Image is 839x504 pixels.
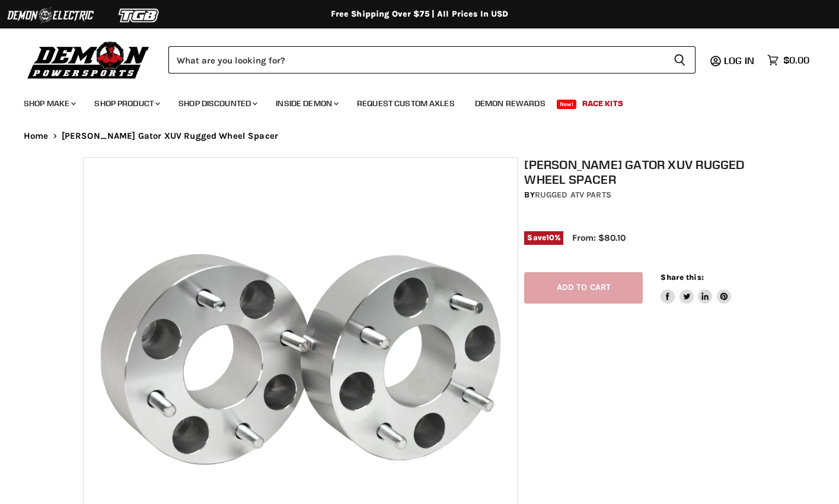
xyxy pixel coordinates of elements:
span: $0.00 [783,55,809,66]
input: Search [168,46,664,74]
span: Log in [724,55,754,66]
span: Save % [524,231,563,244]
a: Home [24,131,49,141]
img: TGB Logo 2 [95,4,184,27]
a: $0.00 [761,52,815,69]
img: Demon Electric Logo 2 [6,4,95,27]
a: Shop Product [85,91,167,116]
a: Shop Make [15,91,83,116]
a: Rugged ATV Parts [535,190,611,200]
form: Product [168,46,696,74]
img: Demon Powersports [24,39,154,81]
div: by [524,189,762,202]
a: Shop Discounted [170,91,264,116]
a: Log in [719,55,761,66]
span: [PERSON_NAME] Gator XUV Rugged Wheel Spacer [62,131,278,141]
span: 10 [546,233,554,242]
a: Request Custom Axles [348,91,464,116]
span: From: $80.10 [572,232,626,243]
span: New! [557,100,577,109]
a: Race Kits [573,91,632,116]
ul: Main menu [15,87,806,116]
button: Search [664,46,696,74]
a: Inside Demon [267,91,346,116]
a: Demon Rewards [466,91,554,116]
aside: Share this: [661,272,731,304]
span: Share this: [661,273,703,282]
h1: [PERSON_NAME] Gator XUV Rugged Wheel Spacer [524,157,762,187]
